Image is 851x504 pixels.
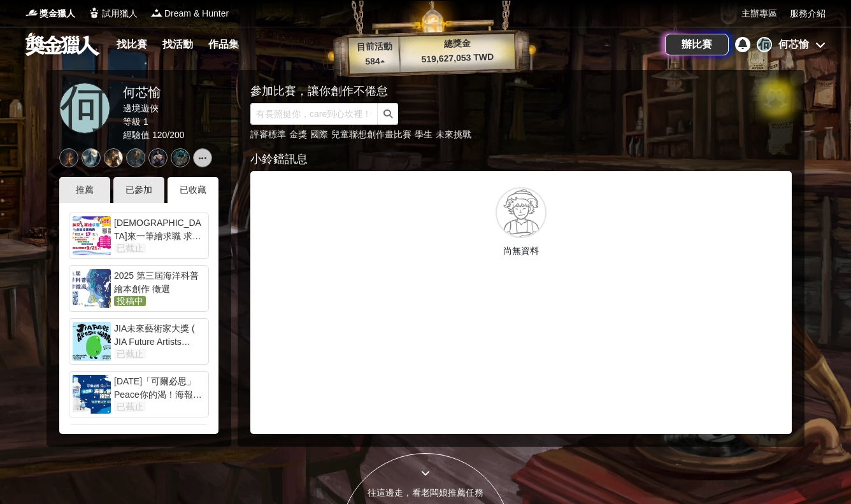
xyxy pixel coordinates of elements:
[69,424,209,470] a: 第10屆小王子愛塗鴉繪畫比賽「 我的瘋狂星球」- 電繪/手繪, 不同組別報名評選
[400,50,515,67] p: 519,627,053 TWD
[143,116,148,127] span: 1
[150,7,229,20] a: LogoDream & Hunter
[348,39,400,55] p: 目前活動
[123,130,150,140] span: 經驗值
[150,6,163,19] img: Logo
[69,213,209,259] a: [DEMOGRAPHIC_DATA]來一筆繪求職 求職防騙創意漫畫競賽已截止
[340,486,511,500] div: 往這邊走，看老闆娘推薦任務
[157,36,198,53] a: 找活動
[168,177,218,203] div: 已收藏
[113,177,164,203] div: 已參加
[111,36,152,53] a: 找比賽
[114,402,146,412] span: 已截止
[415,129,433,139] a: 學生
[114,243,146,253] span: 已截止
[25,6,38,19] img: Logo
[665,34,729,55] a: 辦比賽
[164,7,229,20] span: Dream & Hunter
[69,265,209,312] a: 2025 第三屆海洋科普繪本創作 徵選投稿中
[757,37,772,52] div: 何
[59,177,110,203] div: 推薦
[102,7,138,20] span: 試用獵人
[399,35,515,52] p: 總獎金
[260,244,782,258] p: 尚無資料
[436,129,471,139] a: 未來挑戰
[289,129,307,139] a: 金獎
[114,216,205,242] div: [DEMOGRAPHIC_DATA]來一筆繪求職 求職防騙創意漫畫競賽
[778,37,809,52] div: 何芯愉
[114,349,146,359] span: 已截止
[349,54,401,69] p: 584 ▴
[114,269,205,295] div: 2025 第三屆海洋科普繪本創作 徵選
[114,375,205,400] div: [DATE]「可爾必思」Peace你的渴！海報&包裝設計競賽
[114,322,205,347] div: JIA未來藝術家大獎 ( JIA Future Artists Award) [DEMOGRAPHIC_DATA]插畫家協會主辦
[123,116,141,127] span: 等級
[88,6,101,19] img: Logo
[69,318,209,365] a: JIA未來藝術家大獎 ( JIA Future Artists Award) [DEMOGRAPHIC_DATA]插畫家協會主辦已截止
[59,83,110,134] a: 何
[741,7,777,20] a: 主辦專區
[310,129,328,139] a: 國際
[331,129,411,139] a: 兒童聯想創作畫比賽
[69,371,209,417] a: [DATE]「可爾必思」Peace你的渴！海報&包裝設計競賽已截止
[790,7,826,20] a: 服務介紹
[39,7,75,20] span: 獎金獵人
[123,83,185,102] div: 何芯愉
[203,36,244,53] a: 作品集
[250,103,378,125] input: 有長照挺你，care到心坎裡！青春出手，拍出照顧 影音徵件活動
[114,296,146,306] span: 投稿中
[250,129,286,139] a: 評審標準
[123,102,185,115] div: 邊境遊俠
[250,151,792,168] div: 小鈴鐺訊息
[250,83,747,100] div: 參加比賽，讓你創作不倦怠
[88,7,138,20] a: Logo試用獵人
[152,130,185,140] span: 120 / 200
[25,7,75,20] a: Logo獎金獵人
